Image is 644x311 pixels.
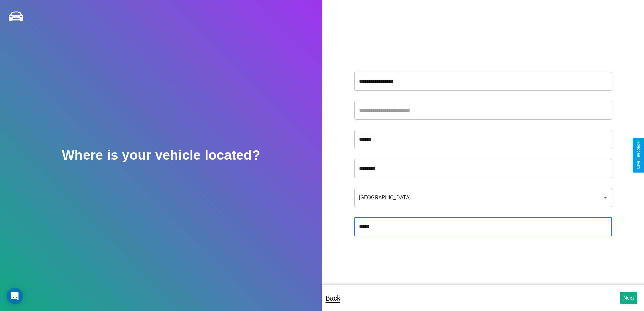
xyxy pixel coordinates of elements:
[620,292,637,304] button: Next
[354,188,612,207] div: [GEOGRAPHIC_DATA]
[636,142,641,169] div: Give Feedback
[62,148,260,163] h2: Where is your vehicle located?
[326,292,340,304] p: Back
[7,288,23,304] div: Open Intercom Messenger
